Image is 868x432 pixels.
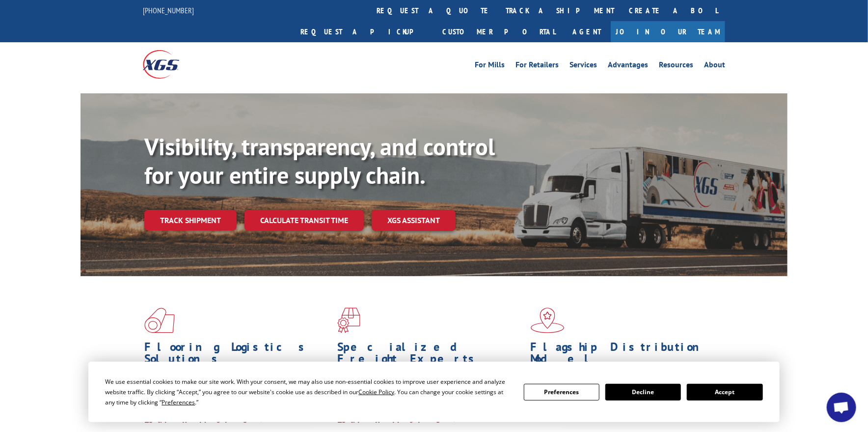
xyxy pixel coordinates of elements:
[531,308,565,333] img: xgs-icon-flagship-distribution-model-red
[162,398,195,406] span: Preferences
[531,341,716,370] h1: Flagship Distribution Model
[143,5,194,15] a: [PHONE_NUMBER]
[608,61,648,72] a: Advantages
[605,384,681,401] button: Decline
[827,393,856,422] div: Open chat
[105,376,512,407] div: We use essential cookies to make our site work. With your consent, we may also use non-essential ...
[515,61,559,72] a: For Retailers
[144,414,267,425] a: Learn More >
[475,61,505,72] a: For Mills
[144,210,237,230] a: Track shipment
[337,308,360,333] img: xgs-icon-focused-on-flooring-red
[372,210,456,231] a: XGS ASSISTANT
[337,414,460,425] a: Learn More >
[704,61,725,72] a: About
[293,21,435,42] a: Request a pickup
[144,308,175,333] img: xgs-icon-total-supply-chain-intelligence-red
[144,131,495,190] b: Visibility, transparency, and control for your entire supply chain.
[687,384,762,401] button: Accept
[659,61,693,72] a: Resources
[144,341,330,370] h1: Flooring Logistics Solutions
[337,341,523,370] h1: Specialized Freight Experts
[611,21,725,42] a: Join Our Team
[524,384,599,401] button: Preferences
[435,21,563,42] a: Customer Portal
[88,362,780,422] div: Cookie Consent Prompt
[563,21,611,42] a: Agent
[570,61,597,72] a: Services
[358,388,394,396] span: Cookie Policy
[244,210,364,231] a: Calculate transit time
